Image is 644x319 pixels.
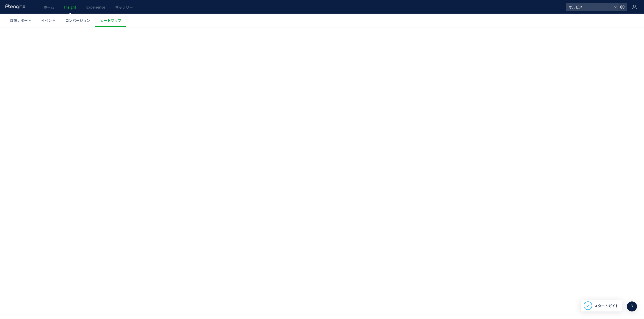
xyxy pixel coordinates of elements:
[65,18,90,23] span: コンバージョン
[100,18,121,23] span: ヒートマップ
[115,5,133,10] span: ギャラリー
[41,18,55,23] span: イベント
[44,5,54,10] span: ホーム
[86,5,105,10] span: Experience
[594,303,619,308] span: スタートガイド
[10,18,31,23] span: 数値レポート
[64,5,76,10] span: Insight
[567,3,612,11] span: オルビス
